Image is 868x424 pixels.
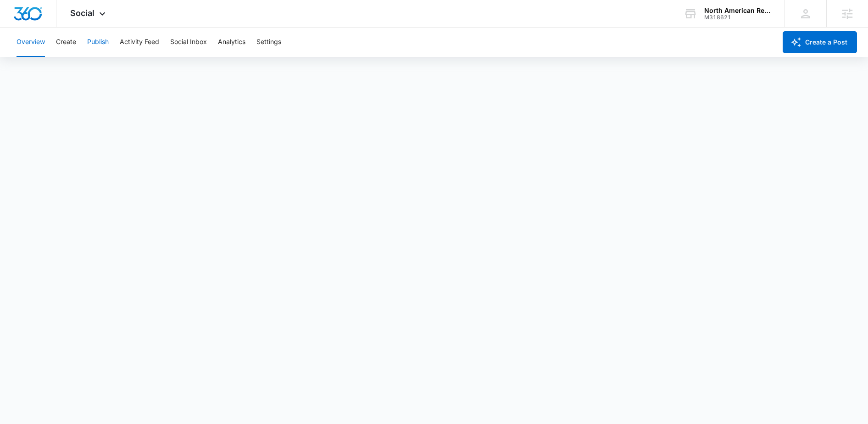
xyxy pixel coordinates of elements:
[17,28,45,57] button: Overview
[56,28,76,57] button: Create
[704,7,771,14] div: account name
[704,14,771,21] div: account id
[120,28,159,57] button: Activity Feed
[70,8,95,18] span: Social
[256,28,281,57] button: Settings
[170,28,207,57] button: Social Inbox
[218,28,245,57] button: Analytics
[783,31,857,53] button: Create a Post
[87,28,109,57] button: Publish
